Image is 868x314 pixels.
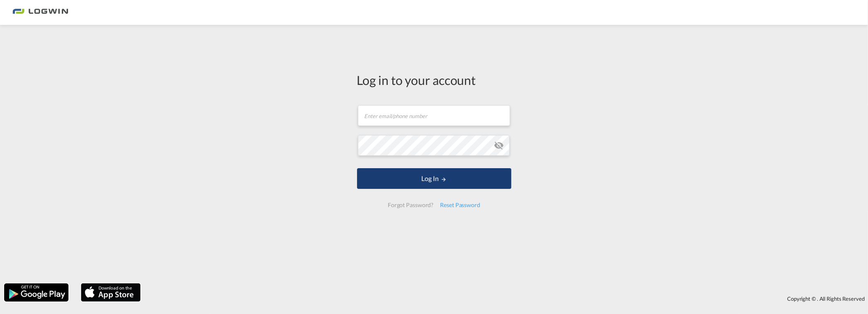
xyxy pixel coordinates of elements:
[384,198,437,213] div: Forgot Password?
[358,105,510,126] input: Enter email/phone number
[357,168,511,189] button: LOGIN
[12,3,68,22] img: bc73a0e0d8c111efacd525e4c8ad7d32.png
[437,198,484,213] div: Reset Password
[3,283,69,302] img: google.png
[80,283,141,302] img: apple.png
[494,140,504,150] md-icon: icon-eye-off
[145,292,868,306] div: Copyright © . All Rights Reserved
[357,71,511,89] div: Log in to your account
